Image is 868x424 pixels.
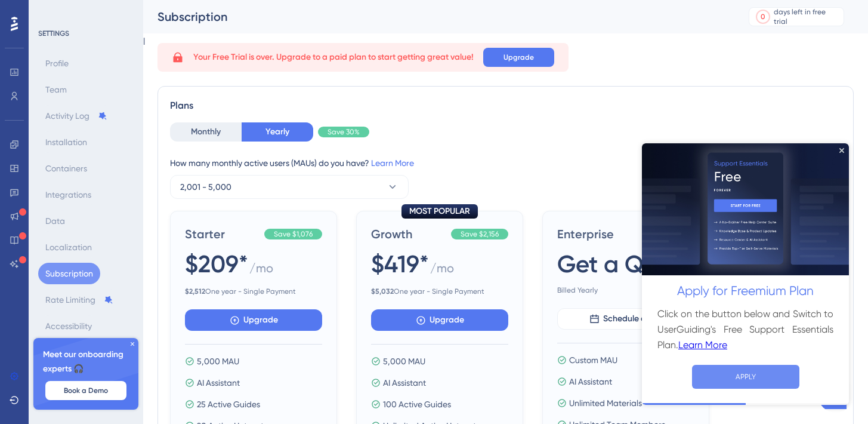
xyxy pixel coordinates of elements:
span: Starter [185,226,260,242]
span: 5,000 MAU [197,354,239,368]
button: Accessibility [38,315,99,337]
button: Yearly [242,122,313,142]
button: 2,001 - 5,000 [170,175,409,199]
span: Save $2,156 [461,229,499,239]
button: Upgrade [371,309,508,331]
a: Learn More [36,194,85,210]
span: AI Assistant [569,374,612,389]
button: Schedule a Call [557,308,694,330]
span: Your Free Trial is over. Upgrade to a paid plan to start getting great value! [193,50,474,64]
button: Profile [38,53,76,74]
span: Upgrade [503,53,534,62]
div: Close Preview [197,5,202,10]
span: 5,000 MAU [383,354,425,368]
span: 25 Active Guides [197,397,260,411]
button: Book a Demo [45,381,126,400]
span: Upgrade [243,313,278,327]
button: Upgrade [483,48,554,67]
span: Enterprise [557,226,694,242]
div: MOST POPULAR [401,204,478,219]
span: Book a Demo [64,386,108,395]
a: Learn More [371,158,414,168]
span: Unlimited Materials [569,396,642,410]
button: Upgrade [185,309,322,331]
span: One year - Single Payment [371,287,508,296]
span: $419* [371,247,429,281]
span: One year - Single Payment [185,287,322,296]
button: Installation [38,131,94,153]
div: Subscription [157,8,719,25]
span: Upgrade [430,313,464,327]
span: Custom MAU [569,353,617,367]
span: Get a Quote [557,247,694,281]
h2: Apply for Freemium Plan [10,138,197,158]
div: days left in free trial [774,7,840,26]
button: Containers [38,158,94,179]
span: Growth [371,226,446,242]
button: Rate Limiting [38,289,121,311]
div: How many monthly active users (MAUs) do you have? [170,156,841,170]
button: APPLY [50,222,157,245]
div: SETTINGS [38,29,135,38]
span: 100 Active Guides [383,397,451,411]
span: Save $1,076 [274,229,313,239]
h3: Click on the button below and Switch to UserGuiding's Free Support Essentials Plan. [16,163,191,210]
img: launcher-image-alternative-text [4,7,25,29]
button: Data [38,210,72,232]
span: AI Assistant [197,376,240,390]
span: / mo [249,260,273,282]
button: Monthly [170,122,242,142]
div: Plans [170,99,841,113]
span: Schedule a Call [603,312,663,326]
b: $ 2,512 [185,287,205,296]
span: $209* [185,247,248,281]
button: Subscription [38,263,100,284]
button: Integrations [38,184,98,205]
span: 2,001 - 5,000 [180,180,231,194]
b: $ 5,032 [371,287,394,296]
span: Save 30% [328,127,360,137]
button: Activity Log [38,105,115,127]
button: Team [38,79,74,100]
span: AI Assistant [383,376,426,390]
span: / mo [430,260,454,282]
span: Meet our onboarding experts 🎧 [43,348,129,376]
div: 0 [761,12,765,21]
button: Localization [38,236,99,258]
span: Billed Yearly [557,285,694,295]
